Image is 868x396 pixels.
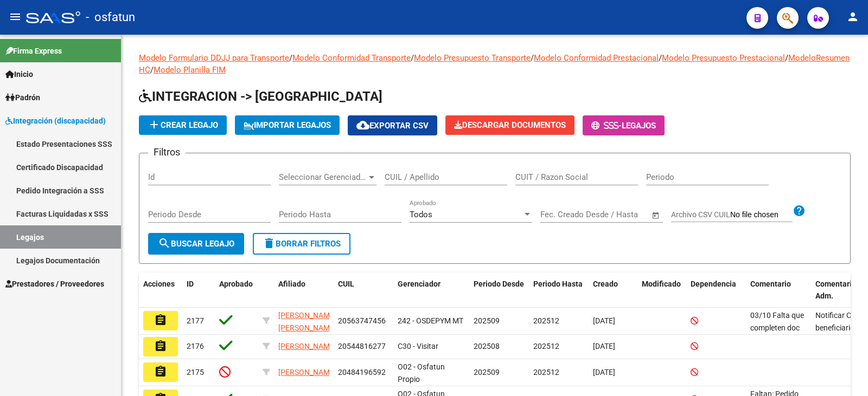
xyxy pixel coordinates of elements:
a: Modelo Conformidad Transporte [292,53,411,63]
span: 03/10 Falta que completen doc faltante de Fono. [750,311,804,356]
span: CUIL [338,280,354,288]
span: Comentario [750,280,791,288]
button: Borrar Filtros [253,233,350,255]
datatable-header-cell: Dependencia [686,272,746,308]
span: Modificado [642,280,681,288]
span: Integración (discapacidad) [5,115,106,127]
span: Legajos [622,121,656,131]
span: Seleccionar Gerenciador [279,172,367,182]
span: Periodo Hasta [533,280,583,288]
datatable-header-cell: Periodo Hasta [529,272,589,308]
button: Exportar CSV [348,115,437,135]
span: 202509 [474,368,500,376]
span: Archivo CSV CUIL [671,210,730,219]
span: Firma Express [5,45,62,57]
a: Modelo Conformidad Prestacional [534,53,659,63]
span: Comentario Adm. [815,280,856,301]
mat-icon: delete [263,237,276,250]
datatable-header-cell: ID [182,272,215,308]
span: [PERSON_NAME] [278,368,336,376]
mat-icon: menu [9,10,22,23]
datatable-header-cell: Creado [589,272,637,308]
mat-icon: assignment [154,314,167,327]
button: -Legajos [583,115,665,135]
mat-icon: help [793,204,806,217]
span: Creado [593,280,618,288]
datatable-header-cell: Afiliado [274,272,334,308]
span: Prestadores / Proveedores [5,278,104,290]
span: 202509 [474,316,500,325]
mat-icon: assignment [154,365,167,378]
span: Exportar CSV [356,121,429,131]
span: - [591,121,622,131]
iframe: Intercom live chat [831,359,857,385]
span: Dependencia [691,280,736,288]
datatable-header-cell: CUIL [334,272,393,308]
a: Modelo Formulario DDJJ para Transporte [139,53,289,63]
span: Gerenciador [398,280,441,288]
span: Crear Legajo [148,120,218,130]
span: 2176 [187,342,204,350]
mat-icon: search [158,237,171,250]
mat-icon: assignment [154,340,167,353]
span: O02 - Osfatun Propio [398,362,445,384]
span: INTEGRACION -> [GEOGRAPHIC_DATA] [139,89,382,104]
span: Aprobado [219,280,253,288]
datatable-header-cell: Periodo Desde [469,272,529,308]
input: Fecha inicio [540,210,584,219]
span: - osfatun [86,5,135,29]
span: 20563747456 [338,316,386,325]
span: C30 - Visitar [398,342,438,350]
span: 20484196592 [338,368,386,376]
datatable-header-cell: Comentario [746,272,811,308]
span: 2177 [187,316,204,325]
span: Buscar Legajo [158,239,234,249]
span: ID [187,280,194,288]
h3: Filtros [148,145,186,160]
mat-icon: add [148,118,161,131]
span: 2175 [187,368,204,376]
a: Modelo Presupuesto Transporte [414,53,531,63]
datatable-header-cell: Aprobado [215,272,258,308]
span: Padrón [5,92,40,103]
button: Buscar Legajo [148,233,244,255]
span: [DATE] [593,316,615,325]
button: Descargar Documentos [445,115,575,135]
a: Modelo Presupuesto Prestacional [662,53,785,63]
button: Open calendar [650,209,662,222]
span: Descargar Documentos [454,120,566,130]
a: Modelo Planilla FIM [154,65,226,75]
span: Notificar CUD a beneficiarios / Falta Codem [815,311,867,345]
button: Crear Legajo [139,115,227,135]
span: 242 - OSDEPYM MT [398,316,463,325]
span: [DATE] [593,368,615,376]
mat-icon: cloud_download [356,119,369,132]
span: Inicio [5,68,33,80]
span: Periodo Desde [474,280,524,288]
span: [PERSON_NAME] [278,342,336,350]
span: 20544816277 [338,342,386,350]
span: Afiliado [278,280,305,288]
span: Acciones [143,280,175,288]
span: 202512 [533,342,559,350]
span: 202508 [474,342,500,350]
input: Archivo CSV CUIL [730,210,793,220]
span: Borrar Filtros [263,239,341,249]
span: 202512 [533,316,559,325]
datatable-header-cell: Gerenciador [393,272,469,308]
mat-icon: person [846,10,859,23]
button: IMPORTAR LEGAJOS [235,115,340,135]
span: [DATE] [593,342,615,350]
datatable-header-cell: Acciones [139,272,182,308]
span: IMPORTAR LEGAJOS [244,120,331,130]
input: Fecha fin [594,210,647,219]
span: Todos [410,210,432,219]
span: [PERSON_NAME] [PERSON_NAME] [278,311,336,332]
datatable-header-cell: Modificado [637,272,686,308]
span: 202512 [533,368,559,376]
